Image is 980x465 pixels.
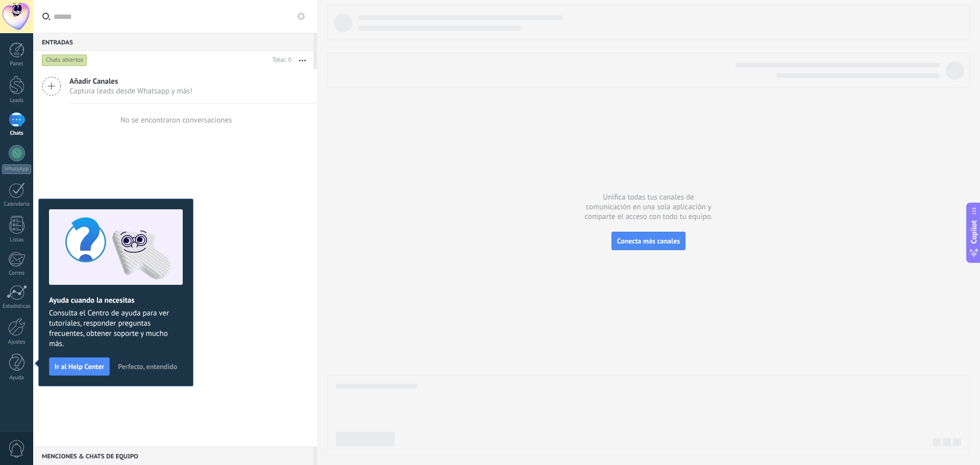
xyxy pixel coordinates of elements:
[2,270,32,277] div: Correo
[2,237,32,243] div: Listas
[2,97,32,104] div: Leads
[120,115,232,125] div: No se encontraron conversaciones
[118,363,177,370] span: Perfecto, entendido
[42,54,87,66] div: Chats abiertos
[33,33,313,51] div: Entradas
[49,308,183,349] span: Consulta el Centro de ayuda para ver tutoriales, responder preguntas frecuentes, obtener soporte ...
[611,232,685,250] button: Conecta más canales
[2,201,32,208] div: Calendario
[49,296,183,305] h2: Ayuda cuando la necesitas
[2,130,32,137] div: Chats
[55,363,104,370] span: Ir al Help Center
[617,236,680,246] span: Conecta más canales
[2,303,32,310] div: Estadísticas
[2,375,32,381] div: Ayuda
[2,61,32,67] div: Panel
[2,164,31,174] div: WhatsApp
[268,55,291,65] div: Total: 0
[33,447,313,465] div: Menciones & Chats de equipo
[69,86,192,96] span: Captura leads desde Whatsapp y más!
[969,220,979,243] span: Copilot
[113,359,182,374] button: Perfecto, entendido
[2,339,32,346] div: Ajustes
[69,77,192,86] span: Añadir Canales
[49,357,110,376] button: Ir al Help Center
